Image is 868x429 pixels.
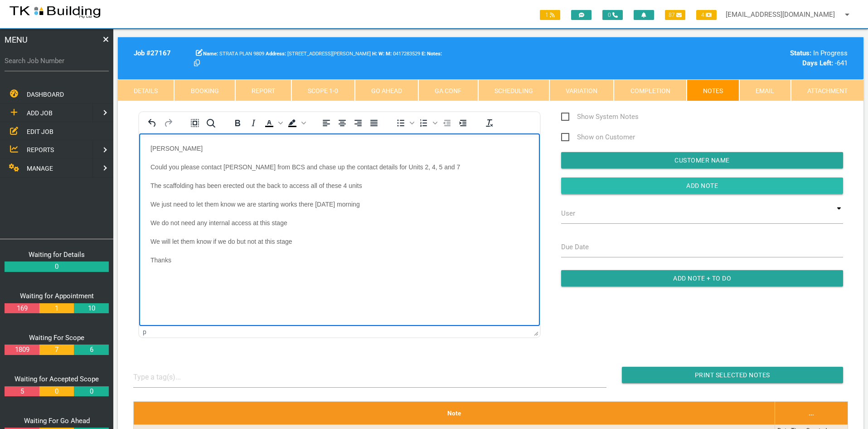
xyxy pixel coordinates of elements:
button: Increase indent [455,117,470,129]
a: Scope 1-0 [291,79,354,101]
a: Attachment [791,79,863,101]
button: Justify [366,117,382,129]
a: 6 [74,345,108,355]
a: Completion [614,79,686,101]
a: Go Ahead [355,79,418,101]
b: Notes: [427,51,442,57]
a: Waiting For Scope [29,334,84,342]
input: Add Note [561,178,843,194]
b: E: [422,51,426,57]
button: Clear formatting [482,117,497,129]
a: 0 [74,386,108,397]
span: REPORTS [27,146,54,153]
button: Select all [187,117,203,129]
input: Customer Name [561,152,843,168]
a: GA Conf [418,79,478,101]
span: Show System Notes [561,111,639,123]
iframe: Rich Text Area [139,133,540,326]
label: Search Job Number [5,56,109,66]
a: 0 [5,261,109,272]
div: Numbered list [416,117,439,129]
a: Waiting for Appointment [20,292,94,300]
b: Name: [203,51,218,57]
span: 1 [540,10,560,20]
div: Press the Up and Down arrow keys to resize the editor. [534,328,538,336]
button: Italic [246,117,261,129]
div: Background color Black [285,117,307,129]
span: Show on Customer [561,132,635,143]
a: Report [235,79,291,101]
a: 1 [39,303,74,314]
a: Notes [687,79,739,101]
a: Variation [549,79,614,101]
a: Waiting For Go Ahead [24,417,90,425]
button: Align left [319,117,334,129]
button: Bold [230,117,245,129]
a: 0 [39,386,74,397]
b: Status: [790,49,811,57]
div: In Progress -641 [677,48,848,69]
button: Align center [335,117,350,129]
a: 169 [5,303,39,314]
img: s3file [9,5,101,19]
span: 4 [696,10,717,20]
a: Booking [174,79,235,101]
a: Click here copy customer information. [194,59,200,67]
div: Text color Black [262,117,284,129]
div: p [143,328,146,335]
span: ADD JOB [27,109,53,117]
span: DASHBOARD [27,91,64,98]
a: Email [739,79,790,101]
span: 0 [602,10,623,20]
a: Waiting for Accepted Scope [15,375,99,383]
span: [STREET_ADDRESS][PERSON_NAME] [266,51,371,57]
span: STRATA PLAN 9809 [203,51,264,57]
a: 1809 [5,345,39,355]
th: ... [775,401,848,424]
b: Address: [266,51,286,57]
th: Note [133,401,775,424]
button: Undo [145,117,160,129]
b: W: [378,51,384,57]
button: Redo [160,117,176,129]
a: Scheduling [478,79,549,101]
b: H: [372,51,377,57]
span: EDIT JOB [27,128,53,135]
button: Align right [350,117,366,129]
input: Type a tag(s)... [133,367,201,387]
label: Due Date [561,242,589,252]
a: 10 [74,303,108,314]
span: MENU [5,34,28,46]
b: M: [386,51,392,57]
div: Bullet list [393,117,416,129]
span: 87 [665,10,685,20]
span: KRIS SITE CONTACT [386,51,420,57]
b: Days Left: [802,59,833,67]
button: Decrease indent [439,117,455,129]
span: MANAGE [27,165,53,172]
input: Print Selected Notes [622,367,843,383]
a: Details [118,79,174,101]
b: Job # 27167 [134,49,171,57]
span: Home Phone [372,51,378,57]
a: 7 [39,345,74,355]
input: Add Note + To Do [561,270,843,286]
a: 5 [5,386,39,397]
button: Find and replace [203,117,218,129]
a: Waiting for Details [29,251,85,259]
